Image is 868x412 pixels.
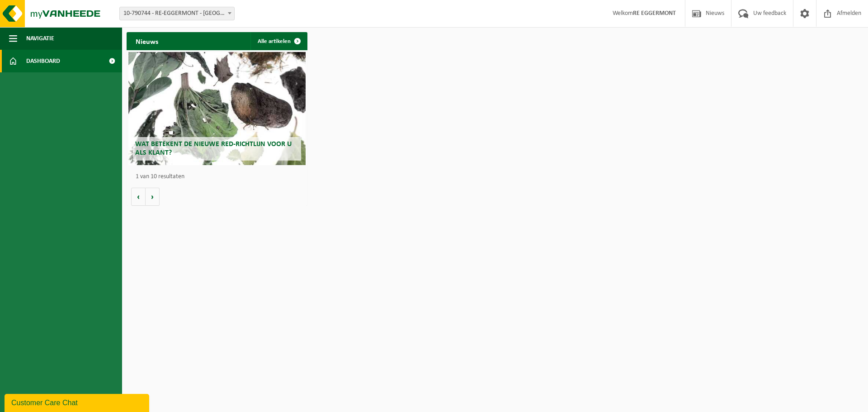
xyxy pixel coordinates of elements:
span: 10-790744 - RE-EGGERMONT - DEINZE [119,7,235,20]
button: Vorige [131,188,146,206]
span: Navigatie [26,27,54,50]
strong: RE EGGERMONT [633,10,676,17]
button: Volgende [146,188,160,206]
span: Wat betekent de nieuwe RED-richtlijn voor u als klant? [135,141,292,156]
span: Dashboard [26,50,60,72]
span: 10-790744 - RE-EGGERMONT - DEINZE [120,7,234,20]
iframe: chat widget [5,392,151,412]
h2: Nieuws [127,32,167,50]
p: 1 van 10 resultaten [136,174,303,180]
a: Alle artikelen [250,32,307,50]
a: Wat betekent de nieuwe RED-richtlijn voor u als klant? [128,52,306,165]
